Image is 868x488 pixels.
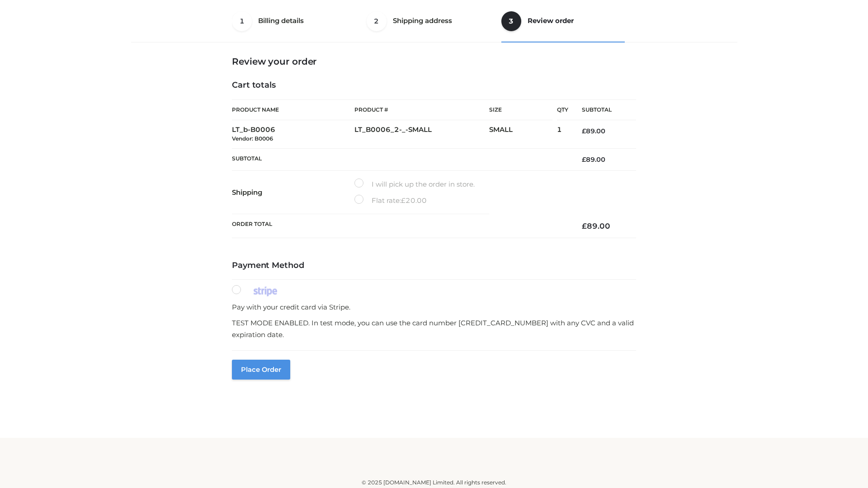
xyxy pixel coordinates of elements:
th: Product # [354,99,489,120]
h4: Payment Method [232,261,636,271]
span: £ [582,155,586,164]
label: Flat rate: [354,195,427,206]
h4: Cart totals [232,80,636,90]
span: £ [401,196,406,205]
button: Place order [232,360,290,380]
th: Order Total [232,214,568,238]
th: Shipping [232,171,354,214]
th: Subtotal [568,100,636,120]
th: Product Name [232,99,354,120]
td: LT_b-B0006 [232,120,354,149]
th: Qty [557,99,568,120]
bdi: 89.00 [582,155,605,164]
td: LT_B0006_2-_-SMALL [354,120,489,149]
h3: Review your order [232,56,636,67]
label: I will pick up the order in store. [354,178,475,190]
bdi: 89.00 [582,127,605,135]
p: Pay with your credit card via Stripe. [232,301,636,313]
bdi: 89.00 [582,221,610,230]
span: £ [582,221,587,230]
bdi: 20.00 [401,196,427,205]
p: TEST MODE ENABLED. In test mode, you can use the card number [CREDIT_CARD_NUMBER] with any CVC an... [232,317,636,340]
div: © 2025 [DOMAIN_NAME] Limited. All rights reserved. [134,478,734,487]
th: Subtotal [232,148,568,170]
td: SMALL [489,120,557,149]
small: Vendor: B0006 [232,135,273,142]
span: £ [582,127,586,135]
td: 1 [557,120,568,149]
th: Size [489,100,552,120]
